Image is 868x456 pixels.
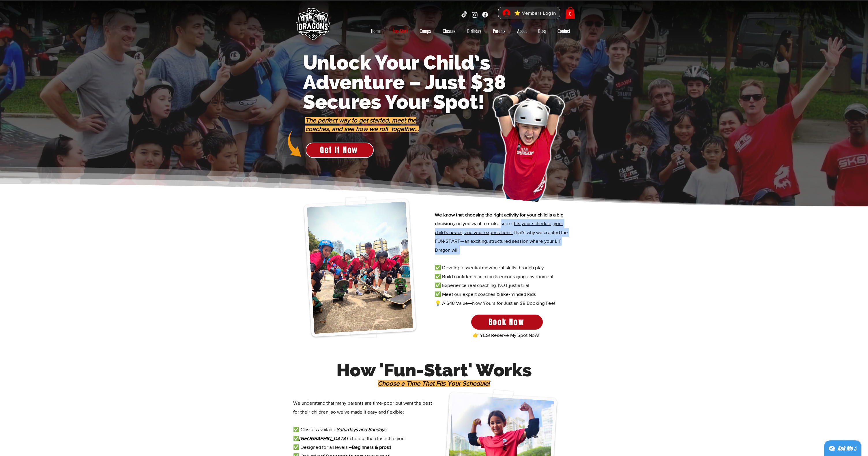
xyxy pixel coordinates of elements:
[511,27,532,36] a: About
[352,444,389,450] span: Beginners & pros
[437,27,461,36] a: Classes
[440,27,458,36] p: Classes
[336,427,386,432] span: Saturdays and Sundays
[555,27,573,36] p: Contact
[435,210,574,263] p: and you want to make sure it That’s why we created the FUN-START—an exciting, structured session ...
[461,27,487,36] a: Birthday
[551,27,576,36] a: Contact
[435,220,563,235] span: fits your schedule, your child’s needs, and your expectations.
[365,27,576,36] nav: Site
[569,11,572,16] text: 0
[565,7,575,19] a: Cart with 0 items
[386,27,414,36] a: Fun-Start
[414,27,437,36] a: Camps
[293,399,433,425] p: We understand that many parents are time-poor but want the best for their children, so we’ve made...
[368,27,384,36] p: Home
[303,51,506,113] span: Unlock Your Child’s Adventure – Just $38 Secures Your Spot!
[535,27,549,36] p: Blog
[417,27,434,36] p: Camps
[305,117,419,132] span: The perfect way to get started, meet the coaches, and see how we roll together...
[461,11,489,18] ul: Social Bar
[464,27,484,36] p: Birthday
[471,314,543,330] a: Book Now
[473,332,539,338] span: 👉 YES! Reserve My Spot Now!
[336,360,532,381] span: How 'Fun-Start' Works
[487,27,511,36] a: Parents
[514,27,530,36] p: About
[378,380,490,387] span: Choose a Time That Fits Your Schedule!
[390,27,410,36] p: Fun-Start
[499,7,560,19] button: ⭐ Members Log In
[306,143,374,158] a: Get It Now
[512,9,558,18] span: ⭐ Members Log In
[435,299,574,308] p: 💡 A $48 Value—Now Yours for Just an $8 Booking Fee!
[490,27,508,36] p: Parents
[837,444,856,453] div: Ask Me ;)
[435,212,563,226] span: We know that choosing the right activity for your child is a big decision,
[320,144,358,156] span: Get It Now
[365,27,386,36] a: Home
[435,263,574,298] p: ✅ Develop essential movement skills through play ✅ Build confidence in a fun & encouraging enviro...
[532,27,551,36] a: Blog
[293,4,333,45] img: Skate Dragons logo with the slogan 'Empowering Youth, Enriching Families' in Singapore.
[299,436,347,441] span: [GEOGRAPHIC_DATA]
[489,316,525,328] span: Book Now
